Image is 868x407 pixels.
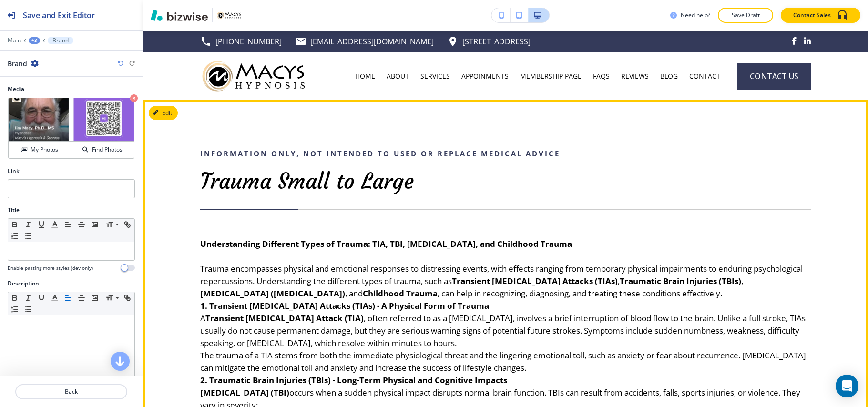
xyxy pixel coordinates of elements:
h2: Title [8,206,20,214]
p: HOME [355,71,375,81]
img: Macy's Hypnosis [200,56,310,96]
p: BLOG [660,71,678,81]
p: Back [16,387,126,396]
strong: Traumatic Brain Injuries (TBIs) [620,275,741,286]
button: Edit [149,106,178,120]
p: ABOUT [387,71,409,81]
a: [PHONE_NUMBER] [200,34,282,49]
button: Find Photos [71,142,134,158]
p: [STREET_ADDRESS] [462,34,531,49]
strong: Transient [MEDICAL_DATA] Attacks (TIAs) [452,275,618,286]
button: My Photos [9,142,71,158]
p: Trauma Small to Large [200,169,811,194]
strong: 2. Traumatic Brain Injuries (TBIs) - Long-Term Physical and Cognitive Impacts [200,375,507,386]
button: Back [15,384,127,399]
span: Contact Us [750,71,798,82]
p: Contact Sales [793,11,831,20]
p: Save Draft [730,11,761,20]
h2: Description [8,279,39,288]
strong: Understanding Different Types of Trauma: TIA, TBI, [MEDICAL_DATA], and Childhood Trauma [200,238,572,249]
strong: Childhood Trauma [363,288,438,299]
h3: Need help? [681,11,710,20]
strong: 1. Transient [MEDICAL_DATA] Attacks (TIAs) - A Physical Form of Trauma [200,300,489,311]
p: The trauma of a TIA stems from both the immediate physiological threat and the lingering emotiona... [200,349,811,374]
div: Open Intercom Messenger [836,375,858,397]
a: [EMAIL_ADDRESS][DOMAIN_NAME] [295,34,434,49]
strong: [MEDICAL_DATA] (TBI) [200,387,289,398]
p: SERVICES [420,71,450,81]
p: APPOINMENTS [461,71,509,81]
p: [EMAIL_ADDRESS][DOMAIN_NAME] [310,34,434,49]
button: Contact Sales [781,8,860,23]
p: [PHONE_NUMBER] [215,34,282,49]
a: [STREET_ADDRESS] [447,34,531,49]
p: A , often referred to as a [MEDICAL_DATA], involves a brief interruption of blood flow to the bra... [200,312,811,349]
button: Brand [48,37,73,44]
img: Your Logo [216,10,242,20]
button: +3 [29,37,40,44]
p: FAQS [593,71,610,81]
p: MEMBERSHIP PAGE [520,71,582,81]
button: Save Draft [718,8,773,23]
strong: Transient [MEDICAL_DATA] Attack (TIA) [205,313,364,324]
h2: Brand [8,59,27,69]
p: Trauma encompasses physical and emotional responses to distressing events, with effects ranging f... [200,263,811,300]
div: My PhotosFind Photos [8,97,135,159]
button: Contact Us [737,63,811,90]
h4: My Photos [31,145,58,154]
h2: Link [8,167,20,175]
h4: Find Photos [92,145,123,154]
h2: Save and Exit Editor [23,10,95,21]
button: Main [8,37,21,44]
p: Brand [52,37,69,44]
h4: Enable pasting more styles (dev only) [8,265,93,272]
img: Bizwise Logo [151,10,208,21]
p: REVIEWS [621,71,649,81]
p: CONTACT [689,71,720,81]
p: Information only, not intended to used or replace medical advice [200,148,811,159]
h2: Media [8,85,135,93]
strong: [MEDICAL_DATA] ([MEDICAL_DATA]) [200,288,345,299]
